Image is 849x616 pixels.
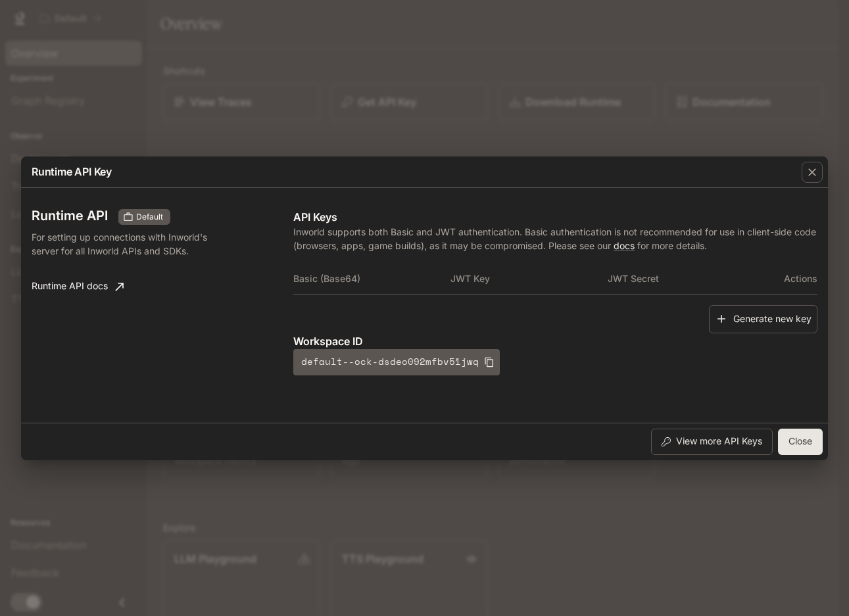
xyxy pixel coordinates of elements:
a: docs [614,240,635,251]
th: Basic (Base64) [293,263,450,295]
button: Generate new key [709,305,817,333]
p: Workspace ID [293,333,817,349]
p: Runtime API Key [32,164,112,179]
div: These keys will apply to your current workspace only [118,209,170,225]
p: For setting up connections with Inworld's server for all Inworld APIs and SDKs. [32,230,220,258]
button: View more API Keys [651,429,773,455]
a: Runtime API docs [26,273,129,300]
button: default--ock-dsdeo092mfbv51jwq [293,349,500,375]
button: Close [778,429,823,455]
p: Inworld supports both Basic and JWT authentication. Basic authentication is not recommended for u... [293,225,817,252]
th: JWT Key [450,263,608,295]
span: Default [131,211,168,223]
th: JWT Secret [608,263,765,295]
h3: Runtime API [32,209,108,222]
p: API Keys [293,209,817,225]
th: Actions [765,263,817,295]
